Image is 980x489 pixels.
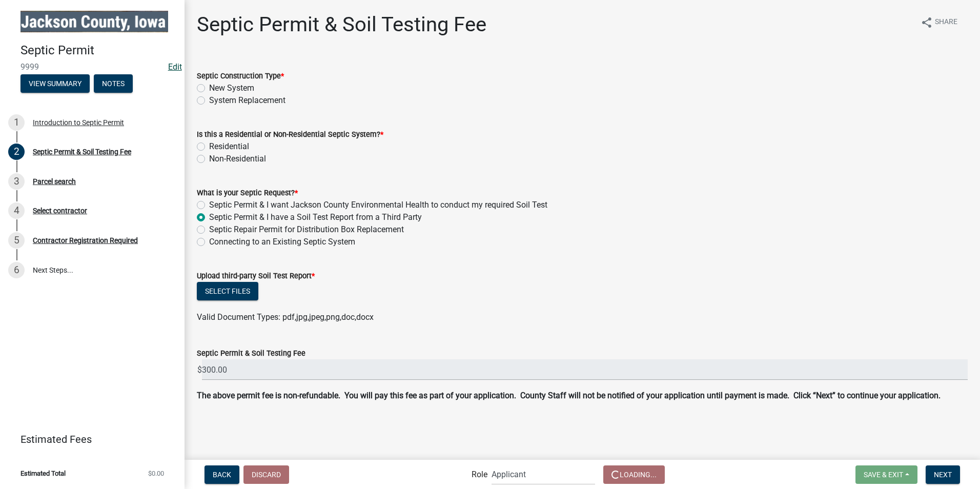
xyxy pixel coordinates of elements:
[197,73,284,80] label: Septic Construction Type
[935,16,957,29] span: Share
[921,16,933,29] i: share
[21,470,66,477] span: Estimated Total
[21,62,164,72] span: 9999
[611,470,657,478] span: Loading...
[209,199,547,211] label: Septic Permit & I want Jackson County Environmental Health to conduct my required Soil Test
[8,202,25,219] div: 4
[472,471,487,479] label: Role
[197,273,315,280] label: Upload third-party Soil Test Report
[209,223,404,236] label: Septic Repair Permit for Distribution Box Replacement
[864,470,903,478] span: Save & Exit
[205,465,239,484] button: Back
[209,153,266,165] label: Non-Residential
[8,429,168,450] a: Estimated Fees
[213,470,231,478] span: Back
[209,82,254,94] label: New System
[8,232,25,249] div: 5
[148,470,164,477] span: $0.00
[8,262,25,278] div: 6
[33,119,124,126] div: Introduction to Septic Permit
[243,465,289,484] button: Discard
[934,470,952,478] span: Next
[8,144,25,160] div: 2
[209,236,355,248] label: Connecting to an Existing Septic System
[168,62,182,72] a: Edit
[197,359,202,380] span: $
[33,148,131,155] div: Septic Permit & Soil Testing Fee
[197,190,298,197] label: What is your Septic Request?
[926,465,960,484] button: Next
[912,12,966,32] button: shareShare
[21,11,168,32] img: Jackson County, Iowa
[855,465,917,484] button: Save & Exit
[197,350,305,357] label: Septic Permit & Soil Testing Fee
[94,80,133,88] wm-modal-confirm: Notes
[197,391,941,400] strong: The above permit fee is non-refundable. You will pay this fee as part of your application. County...
[33,178,76,185] div: Parcel search
[197,12,486,37] h1: Septic Permit & Soil Testing Fee
[209,140,249,153] label: Residential
[94,74,133,93] button: Notes
[197,131,383,138] label: Is this a Residential or Non-Residential Septic System?
[197,312,374,322] span: Valid Document Types: pdf,jpg,jpeg,png,doc,docx
[21,43,176,58] h4: Septic Permit
[603,465,665,484] button: Loading...
[33,207,87,214] div: Select contractor
[21,74,90,93] button: View Summary
[197,282,258,300] button: Select files
[21,80,90,88] wm-modal-confirm: Summary
[33,237,138,244] div: Contractor Registration Required
[8,114,25,131] div: 1
[209,94,285,107] label: System Replacement
[209,211,422,223] label: Septic Permit & I have a Soil Test Report from a Third Party
[8,173,25,190] div: 3
[168,62,182,72] wm-modal-confirm: Edit Application Number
